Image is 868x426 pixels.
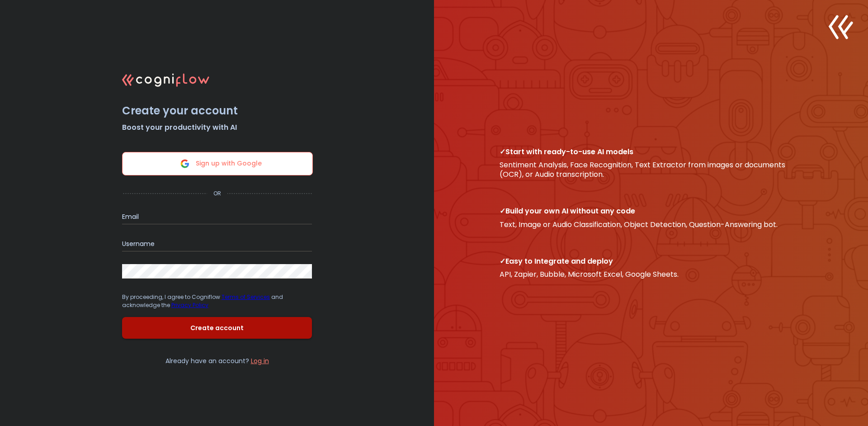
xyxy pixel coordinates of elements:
[500,147,802,180] p: Sentiment Analysis, Face Recognition, Text Extractor from images or documents (OCR), or Audio tra...
[500,206,802,216] span: Build your own AI without any code
[122,122,237,133] span: Boost your productivity with AI
[500,206,505,216] b: ✓
[165,357,269,365] p: Already have an account?
[196,152,262,175] span: Sign up with Google
[137,322,297,334] span: Create account
[122,317,312,339] button: Create account
[500,256,802,279] p: API, Zapier, Bubble, Microsoft Excel, Google Sheets.
[122,152,313,175] div: Sign up with Google
[122,293,312,309] p: By proceeding, I agree to Cogniflow and acknowledge the
[500,147,505,157] b: ✓
[500,256,802,266] span: Easy to Integrate and deploy
[222,293,270,301] a: Terms of Services
[207,190,227,197] p: OR
[500,147,802,156] span: Start with ready-to-use AI models
[500,206,802,229] p: Text, Image or Audio Classification, Object Detection, Question-Answering bot.
[122,104,312,118] span: Create your account
[251,356,269,365] label: Log in
[500,256,505,266] b: ✓
[171,301,208,309] a: Privacy Policy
